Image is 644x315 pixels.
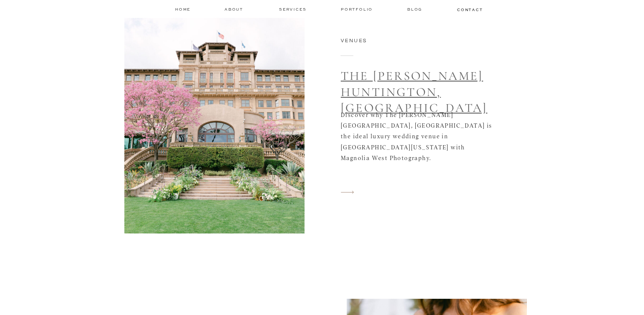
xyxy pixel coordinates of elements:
a: The [PERSON_NAME] Huntington, [GEOGRAPHIC_DATA] [341,68,487,115]
a: about [224,6,246,12]
a: Portfolio [341,6,374,12]
p: Discover why The [PERSON_NAME][GEOGRAPHIC_DATA], [GEOGRAPHIC_DATA] is the ideal luxury wedding ve... [341,109,495,163]
a: Venues [341,38,367,44]
a: Blog [407,6,424,12]
a: home [175,6,191,12]
a: contact [457,7,482,12]
a: The Langham Huntington, Pasadena [336,186,359,198]
a: services [279,6,308,12]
